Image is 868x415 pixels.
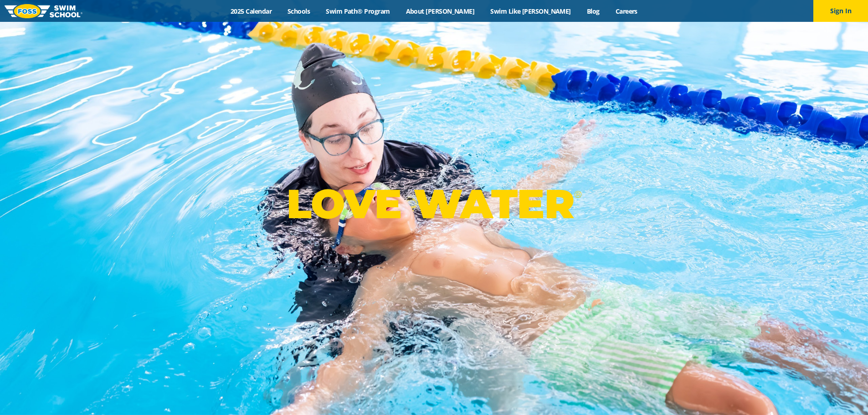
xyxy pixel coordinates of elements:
[574,189,581,200] sup: ®
[579,7,607,15] a: Blog
[223,7,280,15] a: 2025 Calendar
[5,4,82,18] img: FOSS Swim School Logo
[280,7,318,15] a: Schools
[287,179,581,228] p: LOVE WATER
[607,7,645,15] a: Careers
[318,7,398,15] a: Swim Path® Program
[483,7,579,15] a: Swim Like [PERSON_NAME]
[398,7,483,15] a: About [PERSON_NAME]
